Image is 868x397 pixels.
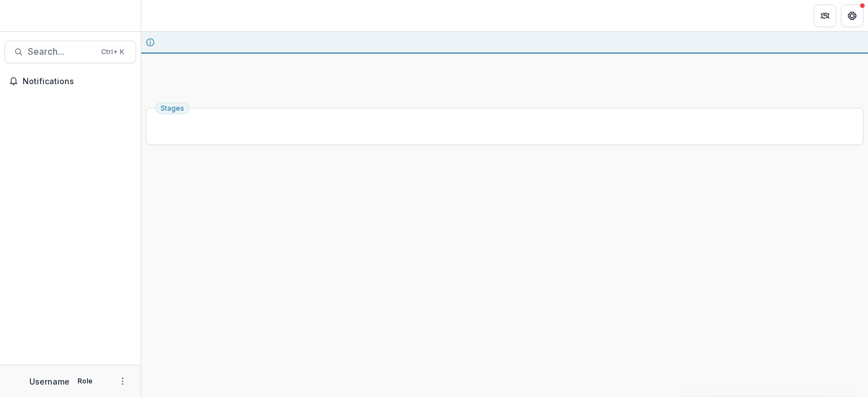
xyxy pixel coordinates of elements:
[99,46,127,58] div: Ctrl + K
[5,41,136,63] button: Search...
[841,5,863,27] button: Get Help
[23,77,132,86] span: Notifications
[116,374,129,388] button: More
[814,5,836,27] button: Partners
[160,104,184,112] span: Stages
[5,72,136,90] button: Notifications
[29,376,70,387] p: Username
[74,376,96,386] p: Role
[28,46,94,57] span: Search...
